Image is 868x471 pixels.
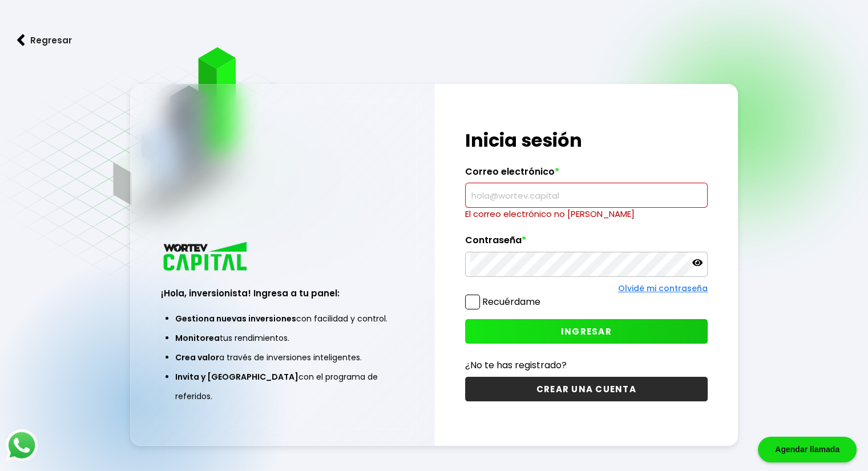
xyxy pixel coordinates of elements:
[465,235,708,252] label: Contraseña
[758,437,857,462] div: Agendar llamada
[465,208,708,220] p: El correo electrónico no [PERSON_NAME]
[175,352,219,363] span: Crea valor
[470,183,703,207] input: hola@wortev.capital
[175,348,389,367] li: a través de inversiones inteligentes.
[465,166,708,183] label: Correo electrónico
[161,287,403,300] h3: ¡Hola, inversionista! Ingresa a tu panel:
[482,295,540,308] label: Recuérdame
[175,371,298,383] span: Invita y [GEOGRAPHIC_DATA]
[175,309,389,328] li: con facilidad y control.
[175,313,296,324] span: Gestiona nuevas inversiones
[17,34,25,46] img: flecha izquierda
[175,328,389,348] li: tus rendimientos.
[465,377,708,401] button: CREAR UNA CUENTA
[175,367,389,406] li: con el programa de referidos.
[465,358,708,401] a: ¿No te has registrado?CREAR UNA CUENTA
[161,240,251,274] img: logo_wortev_capital
[6,429,38,461] img: logos_whatsapp-icon.242b2217.svg
[561,325,612,337] span: INGRESAR
[465,358,708,372] p: ¿No te has registrado?
[465,319,708,344] button: INGRESAR
[175,332,220,344] span: Monitorea
[618,283,708,294] a: Olvidé mi contraseña
[465,127,708,154] h1: Inicia sesión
